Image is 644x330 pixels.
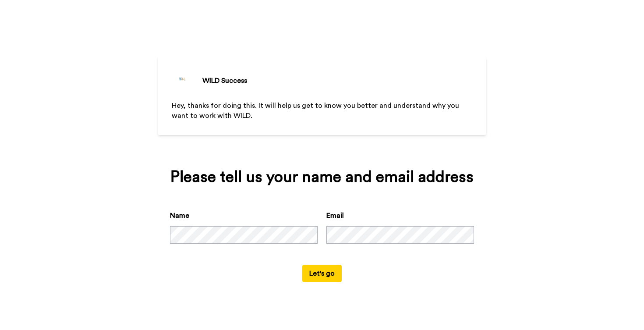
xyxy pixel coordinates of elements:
span: Hey, thanks for doing this. It will help us get to know you better and understand why you want to... [172,102,461,119]
label: Name [170,210,189,221]
button: Let's go [302,265,342,282]
div: Please tell us your name and email address [170,168,474,186]
label: Email [326,210,344,221]
div: WILD Success [202,75,247,86]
